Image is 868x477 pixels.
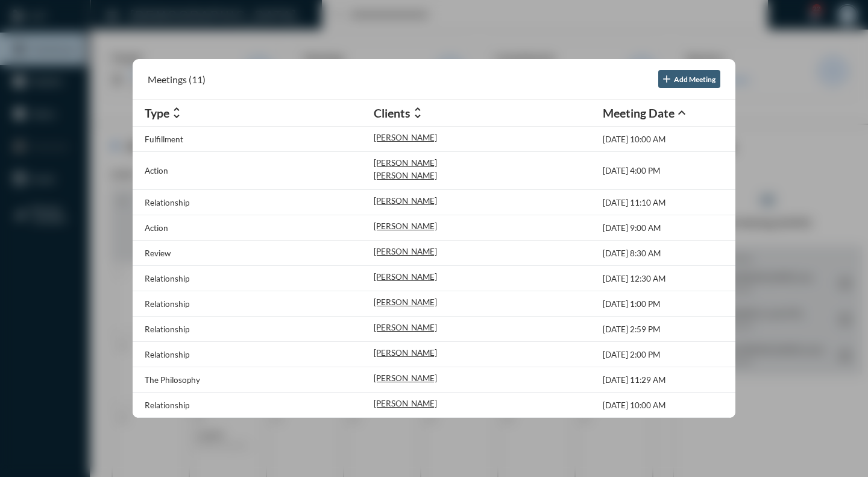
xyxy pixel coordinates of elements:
[145,248,171,258] p: Review
[603,166,660,175] p: [DATE] 4:00 PM
[374,373,437,383] p: [PERSON_NAME]
[374,133,437,142] p: [PERSON_NAME]
[145,134,183,144] p: Fulfillment
[603,274,665,283] p: [DATE] 12:30 AM
[145,299,189,309] p: Relationship
[145,274,189,283] p: Relationship
[374,106,410,120] h2: Clients
[145,106,169,120] h2: Type
[374,399,437,408] p: [PERSON_NAME]
[145,166,168,175] p: Action
[374,221,437,231] p: [PERSON_NAME]
[169,106,184,120] mat-icon: unfold_more
[410,106,425,120] mat-icon: unfold_more
[603,400,665,410] p: [DATE] 10:00 AM
[145,400,189,410] p: Relationship
[374,196,437,206] p: [PERSON_NAME]
[658,70,720,88] button: Add Meeting
[374,158,437,168] p: [PERSON_NAME]
[675,106,689,120] mat-icon: expand_less
[145,324,189,334] p: Relationship
[603,198,665,207] p: [DATE] 11:10 AM
[145,350,189,359] p: Relationship
[374,323,437,332] p: [PERSON_NAME]
[374,171,437,180] p: [PERSON_NAME]
[374,272,437,282] p: [PERSON_NAME]
[603,324,660,334] p: [DATE] 2:59 PM
[374,297,437,307] p: [PERSON_NAME]
[603,248,661,258] p: [DATE] 8:30 AM
[374,247,437,256] p: [PERSON_NAME]
[603,223,661,233] p: [DATE] 9:00 AM
[603,299,660,309] p: [DATE] 1:00 PM
[374,348,437,358] p: [PERSON_NAME]
[603,134,665,144] p: [DATE] 10:00 AM
[145,375,200,385] p: The Philosophy
[661,73,673,85] mat-icon: add
[603,350,660,359] p: [DATE] 2:00 PM
[148,74,206,85] h2: Meetings (11)
[603,375,665,385] p: [DATE] 11:29 AM
[603,106,675,120] h2: Meeting Date
[145,223,168,233] p: Action
[145,198,189,207] p: Relationship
